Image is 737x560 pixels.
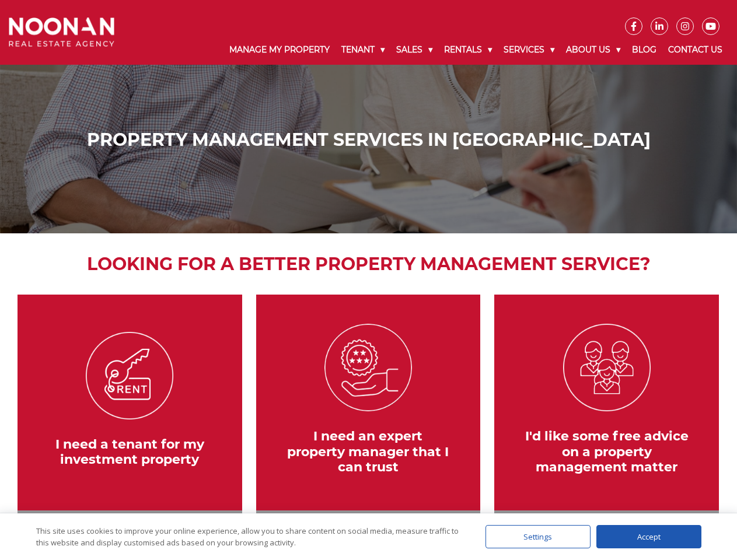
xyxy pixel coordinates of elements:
[223,35,336,65] a: Manage My Property
[36,525,462,548] div: This site uses cookies to improve your online experience, allow you to share content on social me...
[626,35,662,65] a: Blog
[498,35,560,65] a: Services
[662,35,728,65] a: Contact Us
[390,35,438,65] a: Sales
[12,251,725,277] h2: Looking for a better property management service?
[438,35,498,65] a: Rentals
[485,525,591,548] div: Settings
[336,35,390,65] a: Tenant
[596,525,701,548] div: Accept
[9,17,114,47] img: Noonan Real Estate Agency
[560,35,626,65] a: About Us
[12,129,725,150] h1: Property Management Services in [GEOGRAPHIC_DATA]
